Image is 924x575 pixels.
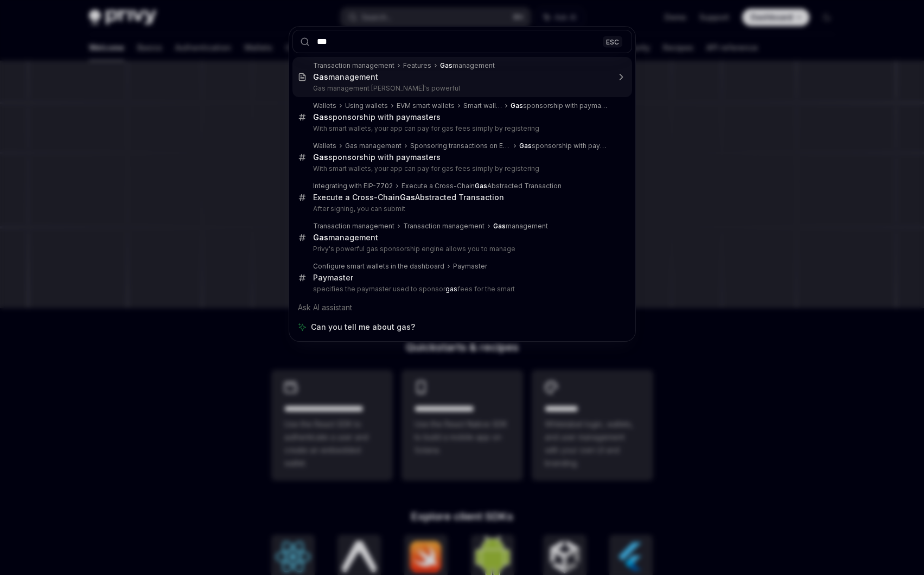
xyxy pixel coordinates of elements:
[445,285,457,293] b: gas
[313,262,444,271] div: Configure smart wallets in the dashboard
[400,193,415,202] b: Gas
[511,101,609,110] div: sponsorship with paymasters
[475,182,487,190] b: Gas
[313,233,328,242] b: Gas
[519,142,609,150] div: sponsorship with paymasters
[313,164,609,173] p: With smart wallets, your app can pay for gas fees simply by registering
[313,193,504,202] div: Execute a Cross-Chain Abstracted Transaction
[493,222,548,231] div: management
[463,101,502,110] div: Smart wallets
[313,205,609,213] p: After signing, you can submit
[403,61,431,70] div: Features
[313,182,393,190] div: Integrating with EIP-7702
[313,222,394,231] div: Transaction management
[397,101,455,110] div: EVM smart wallets
[313,61,394,70] div: Transaction management
[345,142,402,150] div: Gas management
[511,101,523,110] b: Gas
[311,322,415,333] span: Can you tell me about gas?
[313,112,441,122] div: sponsorship with paymasters
[313,124,609,133] p: With smart wallets, your app can pay for gas fees simply by registering
[313,72,378,82] div: management
[313,72,328,81] b: Gas
[402,182,562,190] div: Execute a Cross-Chain Abstracted Transaction
[292,298,632,317] div: Ask AI assistant
[313,152,441,162] div: sponsorship with paymasters
[313,233,378,242] div: management
[453,262,487,271] div: Paymaster
[313,245,609,253] p: Privy's powerful gas sponsorship engine allows you to manage
[440,61,453,69] b: Gas
[313,112,328,122] b: Gas
[313,101,336,110] div: Wallets
[313,142,336,150] div: Wallets
[403,222,485,231] div: Transaction management
[519,142,532,150] b: Gas
[345,101,388,110] div: Using wallets
[410,142,511,150] div: Sponsoring transactions on Ethereum
[603,36,622,47] div: ESC
[313,273,353,283] div: Paymaster
[313,84,609,93] p: Gas management [PERSON_NAME]'s powerful
[313,285,609,293] p: specifies the paymaster used to sponsor fees for the smart
[313,152,328,162] b: Gas
[493,222,506,230] b: Gas
[440,61,495,70] div: management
